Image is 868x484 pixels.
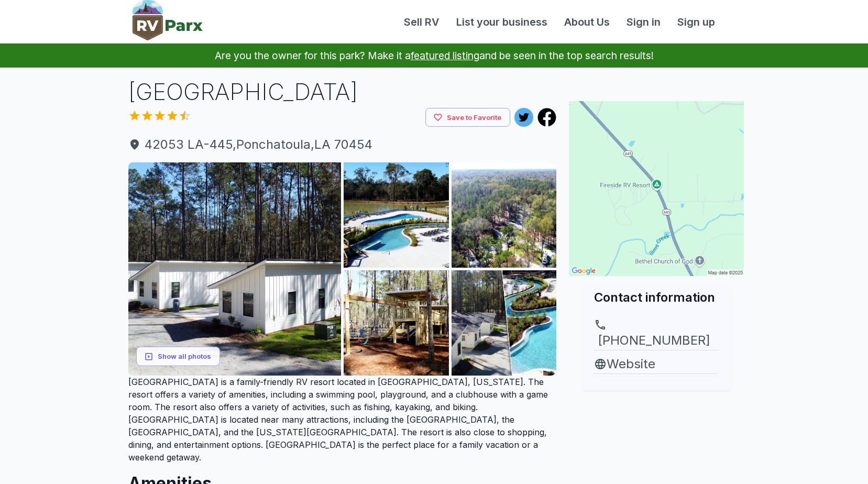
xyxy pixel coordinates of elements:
a: Sign in [618,14,669,30]
span: 42053 LA-445 , Ponchatoula , LA 70454 [128,135,557,154]
a: [PHONE_NUMBER] [594,318,719,350]
p: Are you the owner for this park? Make it a and be seen in the top search results! [13,43,855,68]
a: Sign up [669,14,723,30]
h2: Contact information [594,289,719,306]
a: List your business [448,14,556,30]
p: [GEOGRAPHIC_DATA] is a family-friendly RV resort located in [GEOGRAPHIC_DATA], [US_STATE]. The re... [128,376,557,464]
button: Save to Favorite [425,108,510,127]
h1: [GEOGRAPHIC_DATA] [128,76,557,108]
img: Map for Fireside RV Resort [569,101,744,276]
img: AAcXr8ogfdUuvu2aeSc4X9-6D88GgWzQvCag2BfTNBcYEerqZ4EoRICO8OCAGzLwTT8Tr4Hp2y_gqbdmzjcLYFtBhcsE4SGbD... [128,162,342,376]
img: AAcXr8oYVqb2ckcnLen23CPuRqDj2uRvr-FERcg4ByhkjfxlUezqNw6IQyqigNzW-_UQmPsH_JWt71r4f1Z4tDT5CpOghPXDe... [344,270,449,376]
button: Show all photos [136,347,220,366]
a: Website [594,355,719,373]
a: featured listing [411,49,479,62]
a: Sell RV [395,14,448,30]
img: AAcXr8pM0COIWrObzbW3n7jWVm-XDLp5hq8fpZtlPYhZeurGuqkEFWJCZG2ureJs7wp-DGNysiocm0E0rR5KiN0RtbJsbDY8_... [452,270,557,376]
a: About Us [556,14,618,30]
img: AAcXr8p1oVVFS3PXGslqF9FsSnZron3dXeeBnXi7NtEn2j80jljzb3_PrlEoH1BIMR9rb1CSxcKWEJlXHmjHf5OcrocSP96wO... [452,162,557,268]
a: 42053 LA-445,Ponchatoula,LA 70454 [128,135,557,154]
img: AAcXr8pgdwNohSEcibVv7tDSBoSjy8XJkRJne_WEuqJZZAG3SMg6a9q7zRuOZQ01Ua0j-RAGS35US3I-Itxk9EuEXB_BrAUNX... [344,162,449,268]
